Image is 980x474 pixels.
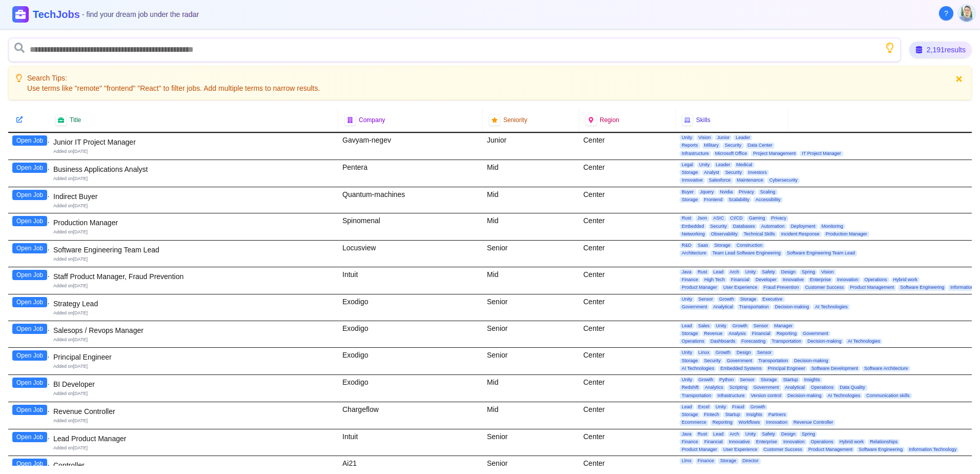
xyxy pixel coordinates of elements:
[483,241,579,267] div: Senior
[696,269,709,275] span: Rust
[785,393,824,399] span: Decision-making
[733,135,752,141] span: Leader
[53,390,334,397] div: Added on [DATE]
[680,250,708,256] span: Architecture
[702,170,722,175] span: Analyst
[898,285,946,290] span: Software Engineering
[483,375,579,402] div: Mid
[12,163,47,173] button: Open Job
[483,402,579,429] div: Mid
[712,243,733,248] span: Storage
[781,277,806,283] span: Innovative
[789,224,818,229] span: Deployment
[907,447,958,452] span: Information Technology
[727,331,748,337] span: Analysis
[53,379,334,389] div: BI Developer
[707,177,733,183] span: Salesforce
[680,189,696,195] span: Buyer
[939,6,953,21] button: About Techjobs
[734,243,765,248] span: Construction
[779,231,822,237] span: Incident Response
[738,297,759,302] span: Storage
[728,215,745,221] span: CI/CD
[338,294,483,321] div: Exodigo
[680,170,700,175] span: Storage
[737,304,771,310] span: Transportation
[12,135,47,146] button: Open Job
[680,197,700,203] span: Storage
[27,73,320,83] p: Search Tips:
[760,431,778,437] span: Safety
[579,429,676,456] div: Center
[53,363,334,370] div: Added on [DATE]
[338,321,483,348] div: Exodigo
[680,385,701,390] span: Redshift
[483,267,579,294] div: Mid
[702,439,725,445] span: Financial
[483,133,579,160] div: Junior
[483,187,579,213] div: Mid
[680,177,705,183] span: Innovative
[53,137,334,147] div: Junior IT Project Manager
[680,412,700,418] span: Storage
[957,4,976,23] button: User menu
[730,323,749,329] span: Growth
[801,331,830,337] span: Government
[770,339,804,344] span: Transportation
[909,42,972,58] div: 2,191 results
[805,339,844,344] span: Decision-making
[338,133,483,160] div: Gavyam-negev
[711,431,726,437] span: Lead
[696,458,716,464] span: Finance
[729,277,751,283] span: Financial
[760,269,778,275] span: Safety
[696,323,712,329] span: Sales
[864,393,912,399] span: Communication skills
[710,250,783,256] span: Team Lead Software Engineering
[696,431,709,437] span: Rust
[680,215,693,221] span: Rust
[824,231,869,237] span: Production Manager
[800,151,843,156] span: IT Project Manager
[730,404,747,410] span: Fraud
[27,83,320,93] p: Use terms like "remote" "frontend" "React" to filter jobs. Add multiple terms to narrow results.
[680,366,716,371] span: AI Technologies
[727,439,752,445] span: Innovative
[680,243,693,248] span: R&D
[579,375,676,402] div: Center
[709,231,740,237] span: Observability
[702,277,727,283] span: High Tech
[680,323,694,329] span: Lead
[579,133,676,160] div: Center
[783,385,807,390] span: Analytical
[800,431,817,437] span: Spring
[338,213,483,240] div: Spinomenal
[70,116,81,124] span: Title
[743,431,758,437] span: Unity
[680,143,700,148] span: Reports
[680,162,695,168] span: Legal
[820,224,845,229] span: Monitoring
[711,215,726,221] span: ASIC
[53,299,334,309] div: Strategy Lead
[12,190,47,200] button: Open Job
[762,285,801,290] span: Fraud Prevention
[53,245,334,255] div: Software Engineering Team Lead
[697,377,716,383] span: Growth
[680,431,693,437] span: Java
[680,297,695,302] span: Unity
[53,418,334,424] div: Added on [DATE]
[751,385,781,390] span: Government
[483,160,579,187] div: Mid
[702,143,721,148] span: Military
[846,339,882,344] span: AI Technologies
[746,143,775,148] span: Data Center
[696,116,710,124] span: Skills
[12,459,47,469] button: Open Job
[856,447,905,452] span: Software Engineering
[12,297,47,307] button: Open Job
[734,350,753,355] span: Design
[53,203,334,209] div: Added on [DATE]
[773,304,811,310] span: Decision-making
[737,420,762,425] span: Workflows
